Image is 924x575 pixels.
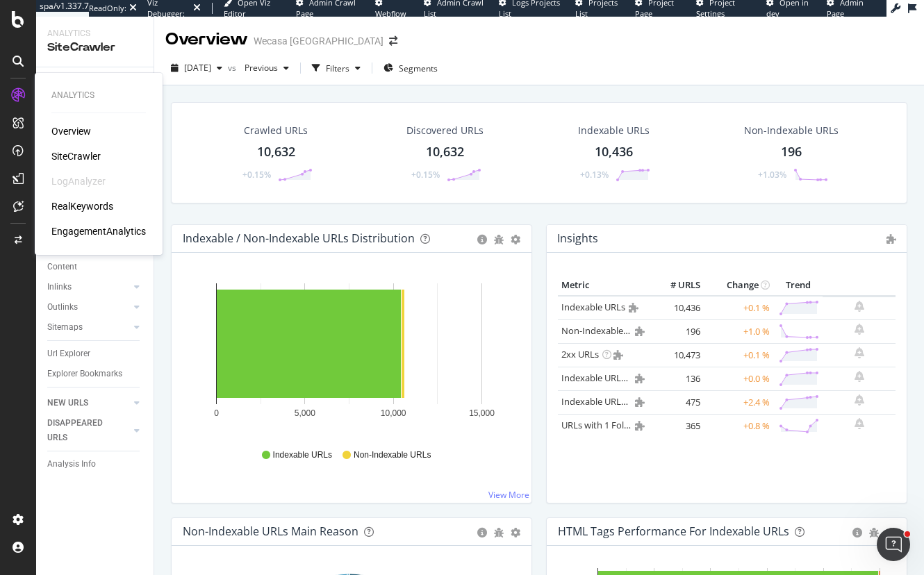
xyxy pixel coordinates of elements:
[295,408,315,418] text: 5,000
[47,280,130,294] a: Inlinks
[855,418,864,429] div: bell-plus
[648,319,704,343] td: 196
[869,528,879,537] div: bug
[47,260,77,274] div: Content
[375,8,406,19] span: Webflow
[635,397,645,407] i: Admin
[228,62,239,74] span: vs
[184,62,211,74] span: 2025 Aug. 31st
[47,300,78,315] div: Outlinks
[558,275,648,296] th: Metric
[494,235,504,244] div: bug
[595,143,633,161] div: 10,436
[254,34,383,48] div: Wecasa [GEOGRAPHIC_DATA]
[426,143,464,161] div: 10,632
[855,301,864,312] div: bell-plus
[257,143,295,161] div: 10,632
[494,528,504,537] div: bug
[558,524,789,538] div: HTML Tags Performance for Indexable URLs
[877,528,910,561] iframe: Intercom live chat
[47,367,122,381] div: Explorer Bookmarks
[477,235,487,244] div: circle-info
[273,449,332,461] span: Indexable URLs
[239,62,278,74] span: Previous
[511,528,520,537] div: gear
[704,367,773,390] td: +0.0 %
[578,124,650,137] div: Indexable URLs
[411,169,440,181] div: +0.15%
[704,343,773,367] td: +0.1 %
[511,235,520,244] div: gear
[704,319,773,343] td: +1.0 %
[580,169,609,181] div: +0.13%
[399,62,438,74] span: Segments
[648,367,704,390] td: 136
[855,371,864,382] div: bell-plus
[629,303,638,312] i: Admin
[773,275,823,296] th: Trend
[855,347,864,358] div: bell-plus
[389,36,397,46] div: arrow-right-arrow-left
[406,124,484,137] div: Discovered URLs
[704,275,773,296] th: Change
[242,169,271,181] div: +0.15%
[744,124,839,137] div: Non-Indexable URLs
[561,372,677,384] a: Indexable URLs with Bad H1
[47,28,142,40] div: Analytics
[561,324,646,337] a: Non-Indexable URLs
[47,416,130,445] a: DISAPPEARED URLS
[648,414,704,437] td: 365
[51,124,91,138] a: Overview
[244,124,308,137] div: Crawled URLs
[648,390,704,414] td: 475
[477,528,487,537] div: circle-info
[165,28,248,51] div: Overview
[648,275,704,296] th: # URLS
[47,396,130,410] a: NEW URLS
[47,320,83,335] div: Sitemaps
[47,40,142,56] div: SiteCrawler
[214,408,219,418] text: 0
[47,320,130,335] a: Sitemaps
[183,231,415,245] div: Indexable / Non-Indexable URLs Distribution
[47,347,90,361] div: Url Explorer
[704,390,773,414] td: +2.4 %
[51,174,106,188] div: LogAnalyzer
[635,374,645,383] i: Admin
[781,143,802,161] div: 196
[855,324,864,335] div: bell-plus
[47,280,72,294] div: Inlinks
[381,408,406,418] text: 10,000
[239,57,295,79] button: Previous
[648,343,704,367] td: 10,473
[855,394,864,406] div: bell-plus
[51,199,113,213] a: RealKeywords
[47,396,88,410] div: NEW URLS
[47,300,130,315] a: Outlinks
[47,347,144,361] a: Url Explorer
[704,414,773,437] td: +0.8 %
[47,260,144,274] a: Content
[852,528,862,537] div: circle-info
[635,326,645,336] i: Admin
[89,3,126,14] div: ReadOnly:
[51,149,101,163] a: SiteCrawler
[326,62,349,74] div: Filters
[886,234,896,244] i: Admin
[648,296,704,320] td: 10,436
[47,367,144,381] a: Explorer Bookmarks
[47,416,117,445] div: DISAPPEARED URLS
[183,524,358,538] div: Non-Indexable URLs Main Reason
[51,224,146,238] a: EngagementAnalytics
[47,457,96,472] div: Analysis Info
[183,275,515,436] svg: A chart.
[557,229,598,248] h4: Insights
[561,301,625,313] a: Indexable URLs
[488,489,529,501] a: View More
